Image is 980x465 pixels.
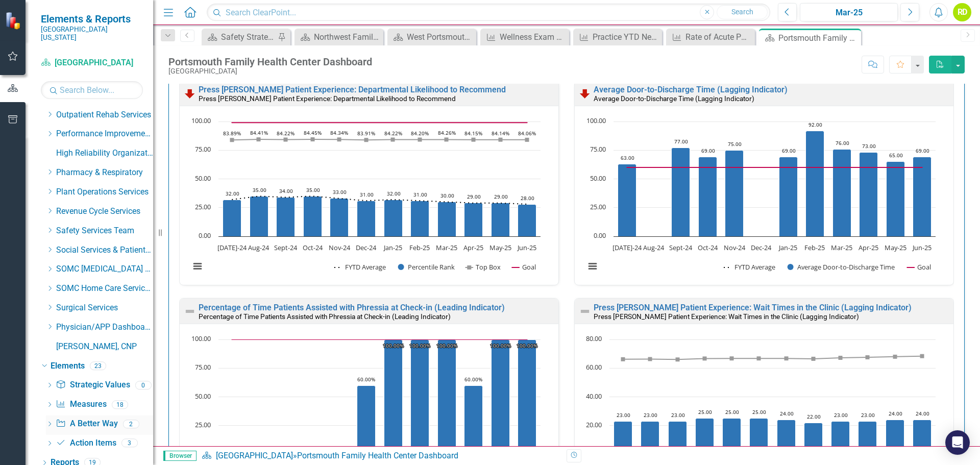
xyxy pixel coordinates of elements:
path: Feb-25, 66.52. Top Box. [812,356,816,360]
path: Mar-25, 100. Rate. [438,339,456,454]
svg: Interactive chart [185,116,546,282]
path: Jan-25, 24. Percentile Rank. [777,420,796,454]
img: Not Defined [579,305,591,317]
button: Show Goal [512,262,536,272]
text: 50.00 [590,174,606,183]
text: [DATE]-24 [612,243,642,252]
text: 32.00 [387,190,401,197]
text: 24.00 [889,410,902,417]
a: Plant Operations Services [56,186,153,198]
path: Jan-25, 66.76. Top Box. [785,356,789,360]
a: Measures [56,399,106,410]
text: 84.22% [277,130,295,137]
a: Press [PERSON_NAME] Patient Experience: Departmental Likelihood to Recommend [199,85,506,94]
path: Oct-24, 25. Percentile Rank. [696,418,714,454]
span: Search [731,8,753,16]
text: 75.00 [195,144,211,154]
text: 32.00 [226,190,239,197]
small: Average Door-to-Discharge Time (Lagging Indicator) [594,94,754,103]
a: Northwest Family Practice Dashboard [297,31,381,43]
a: [PERSON_NAME], CNP [56,341,153,353]
text: 84.45% [304,129,322,136]
div: Portsmouth Family Health Center Dashboard [778,32,859,44]
button: Show Top Box [465,262,501,272]
path: Dec-24, 31. Percentile Rank. [357,201,376,236]
a: Strategic Values [56,379,130,391]
div: Chart. Highcharts interactive chart. [580,116,948,282]
text: 34.00 [279,187,293,194]
path: Sept-24, 23. Percentile Rank. [669,421,687,454]
text: Aug-24 [248,243,269,252]
path: Jul-24, 66.2. Top Box. [621,357,625,361]
text: 80.00 [586,334,602,343]
text: Dec-24 [356,243,377,252]
text: 60.00% [464,376,482,383]
text: 50.00 [195,174,211,183]
div: Northwest Family Practice Dashboard [314,31,381,43]
button: Search [717,5,768,19]
text: 100.00% [517,342,537,349]
text: 84.34% [330,129,348,136]
text: Mar-25 [831,243,852,252]
text: 23.00 [861,411,875,419]
path: May-25, 24. Percentile Rank. [886,420,904,454]
path: Feb-25, 22. Percentile Rank. [804,423,823,454]
input: Search Below... [41,81,143,99]
text: May-25 [885,243,906,252]
path: Dec-24, 83.91. Top Box. [364,138,369,142]
text: 22.00 [807,413,821,420]
small: Percentage of Time Patients Assisted with Phressia at Check-in (Leading Indicator) [199,312,451,321]
text: 100.00 [191,334,211,343]
button: Show Goal [907,262,931,272]
g: Percentile Rank, series 2 of 4. Bar series with 12 bars. [223,196,536,236]
path: Jan-25, 69. Average Door-to-Discharge Time. [779,157,798,236]
text: 65.00 [889,152,903,159]
text: 25.00 [195,420,211,429]
a: Social Services & Patient Relations [56,244,153,256]
div: Practice YTD Net Patient Service Revenue Actual Compared to Budget [593,31,659,43]
small: Press [PERSON_NAME] Patient Experience: Departmental Likelihood to Recommend [199,94,456,103]
text: 100.00 [191,116,211,125]
text: 60.00 [586,362,602,372]
text: Apr-25 [859,243,878,252]
button: Show FYTD Average [334,262,387,272]
button: RD [953,3,971,21]
path: Jan-25, 84.22. Top Box. [391,137,395,141]
button: Show Average Door-to-Discharge Time [788,262,896,272]
a: High Reliability Organization [56,148,153,159]
div: Chart. Highcharts interactive chart. [185,116,553,282]
path: Oct-24, 66.71. Top Box. [703,356,707,360]
text: 100.00% [409,342,430,349]
a: Average Door-to-Discharge Time (Lagging Indicator) [594,85,788,94]
text: 30.00 [440,192,454,199]
text: 84.06% [518,130,536,137]
path: Jun-25, 84.06. Top Box. [525,138,529,142]
div: West Portsmouth Family Practice Dashboard [407,31,474,43]
path: Feb-25, 92. Average Door-to-Discharge Time. [806,131,824,236]
text: Sept-24 [669,243,693,252]
text: 25.00 [698,408,712,415]
path: Feb-25, 31. Percentile Rank. [411,201,429,236]
path: Jul-24, 83.89. Top Box. [230,138,234,142]
path: Jan-25, 32. Percentile Rank. [384,200,403,236]
text: Oct-24 [303,243,323,252]
a: Physician/APP Dashboards [56,322,153,333]
g: Goal, series 4 of 4. Line with 12 data points. [230,120,529,125]
text: 92.00 [808,121,822,128]
path: May-25, 84.14. Top Box. [499,138,503,142]
img: Not Defined [184,305,196,317]
text: 35.00 [306,186,320,193]
text: 20.00 [586,420,602,429]
a: Rate of Acute Patient Access [669,31,752,43]
a: Safety Strategic Value Dashboard [204,31,275,43]
path: Aug-24, 35. Percentile Rank. [250,196,268,236]
button: Mar-25 [800,3,898,21]
path: Dec-24, 25. Percentile Rank. [750,418,768,454]
text: 76.00 [836,139,849,146]
text: Mar-25 [436,243,457,252]
a: [GEOGRAPHIC_DATA] [41,57,143,69]
path: Apr-25, 67.55. Top Box. [866,355,870,359]
text: 29.00 [467,193,481,200]
div: Portsmouth Family Health Center Dashboard [168,56,372,67]
div: Safety Strategic Value Dashboard [221,31,275,43]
